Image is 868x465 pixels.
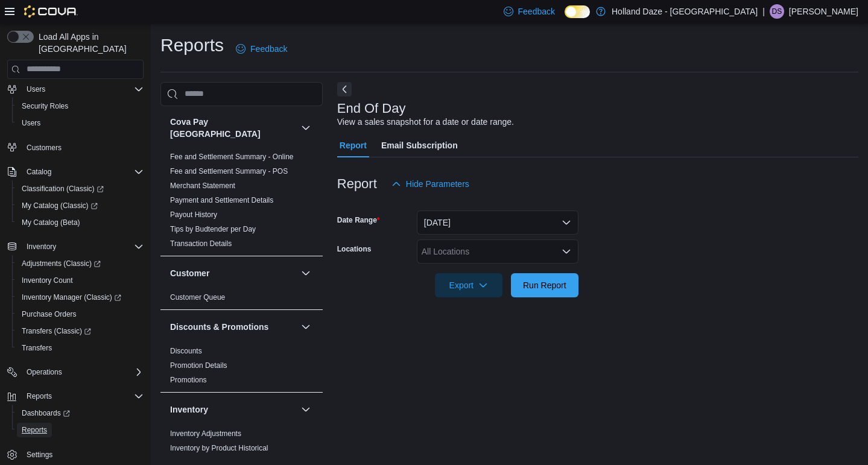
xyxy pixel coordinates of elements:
p: Holland Daze - [GEOGRAPHIC_DATA] [612,4,758,19]
a: Purchase Orders [17,307,81,321]
div: View a sales snapshot for a date or date range. [337,116,514,128]
a: Adjustments (Classic) [12,255,148,272]
span: My Catalog (Classic) [22,201,98,210]
div: DAWAR SHUKOOR [770,4,784,19]
button: Operations [22,365,67,379]
p: [PERSON_NAME] [789,4,858,19]
span: Users [22,118,40,128]
span: Reports [17,423,144,437]
a: Inventory by Product Historical [170,444,268,452]
p: | [762,4,765,19]
span: Email Subscription [381,133,458,157]
span: Classification (Classic) [17,182,144,196]
button: Customer [299,266,313,280]
div: Cova Pay [GEOGRAPHIC_DATA] [160,150,323,256]
span: DS [772,4,782,19]
span: Adjustments (Classic) [22,259,101,268]
h1: Reports [160,33,224,57]
button: Security Roles [12,98,148,115]
input: Dark Mode [565,5,590,18]
span: Operations [27,367,62,377]
span: Tips by Budtender per Day [170,224,256,234]
span: Transfers (Classic) [17,324,144,338]
span: Inventory by Product Historical [170,443,268,453]
a: Inventory Count [17,273,78,288]
span: Classification (Classic) [22,184,104,194]
span: Users [22,82,144,96]
button: Inventory [299,402,313,417]
span: Users [27,84,45,94]
span: Inventory [27,242,56,251]
a: My Catalog (Classic) [17,198,103,213]
a: Users [17,116,45,130]
a: Reports [17,423,52,437]
a: Dashboards [12,405,148,422]
span: Customers [27,143,62,153]
span: Purchase Orders [17,307,144,321]
button: [DATE] [417,210,578,235]
span: Catalog [22,165,144,179]
span: Promotions [170,375,207,385]
span: Payout History [170,210,217,220]
button: Inventory [22,239,61,254]
button: Settings [2,446,148,463]
h3: Inventory [170,403,208,416]
button: Cova Pay [GEOGRAPHIC_DATA] [170,116,296,140]
a: Payout History [170,210,217,219]
a: Customers [22,141,66,155]
span: Customers [22,140,144,155]
button: Customer [170,267,296,279]
button: Catalog [22,165,56,179]
button: My Catalog (Beta) [12,214,148,231]
a: Inventory Manager (Classic) [17,290,126,305]
button: Export [435,273,502,297]
button: Run Report [511,273,578,297]
span: Reports [22,425,47,435]
span: Promotion Details [170,361,227,370]
span: Catalog [27,167,51,177]
button: Users [2,81,148,98]
h3: Customer [170,267,209,279]
span: Inventory Count [22,276,73,285]
span: Transfers [22,343,52,353]
span: Discounts [170,346,202,356]
button: Discounts & Promotions [170,321,296,333]
button: Inventory [170,403,296,416]
label: Locations [337,244,372,254]
span: Inventory Manager (Classic) [22,293,121,302]
span: Run Report [523,279,566,291]
button: Users [22,82,50,96]
a: Classification (Classic) [12,180,148,197]
button: Inventory [2,238,148,255]
a: Transfers [17,341,57,355]
a: Fee and Settlement Summary - POS [170,167,288,176]
button: Inventory Count [12,272,148,289]
span: Report [340,133,367,157]
span: Security Roles [17,99,144,113]
span: Dashboards [22,408,70,418]
span: Transfers (Classic) [22,326,91,336]
h3: Discounts & Promotions [170,321,268,333]
a: Inventory Adjustments [170,429,241,438]
span: Inventory [22,239,144,254]
div: Customer [160,290,323,309]
span: Security Roles [22,101,68,111]
button: Catalog [2,163,148,180]
button: Customers [2,139,148,156]
span: Merchant Statement [170,181,235,191]
span: Fee and Settlement Summary - POS [170,166,288,176]
span: Settings [22,447,144,462]
a: Merchant Statement [170,182,235,190]
a: Customer Queue [170,293,225,302]
span: Feedback [518,5,555,17]
span: Hide Parameters [406,178,469,190]
span: Operations [22,365,144,379]
a: Adjustments (Classic) [17,256,106,271]
span: Dashboards [17,406,144,420]
a: Tips by Budtender per Day [170,225,256,233]
a: Promotion Details [170,361,227,370]
a: Dashboards [17,406,75,420]
div: Discounts & Promotions [160,344,323,392]
button: Cova Pay [GEOGRAPHIC_DATA] [299,121,313,135]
